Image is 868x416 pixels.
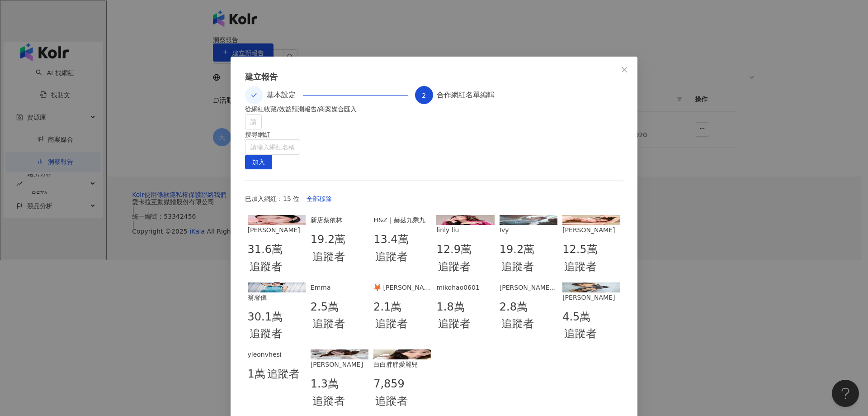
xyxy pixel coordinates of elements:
span: 追蹤者 [501,316,534,333]
img: KOL Avatar [562,282,620,292]
span: 追蹤者 [267,366,300,383]
span: 加入 [252,155,265,170]
img: KOL Avatar [562,215,620,225]
div: H&Z｜赫茲九乘九 [373,215,431,225]
div: 基本設定 [267,86,303,104]
button: 加入 [245,155,272,169]
span: 19.2萬 [500,241,534,258]
div: Emma [311,282,368,292]
div: 搜尋網紅 [245,129,623,139]
span: 追蹤者 [250,325,282,343]
span: 2 [422,92,426,99]
div: Ivy [500,225,557,235]
span: 追蹤者 [312,316,345,333]
span: 追蹤者 [564,258,597,276]
span: 4.5萬 [562,309,590,326]
div: 🦊 [PERSON_NAME]可可 [PERSON_NAME] [373,282,431,292]
div: 翁馨儀 [248,292,306,302]
img: KOL Avatar [248,282,306,292]
span: 追蹤者 [438,316,471,333]
span: 19.2萬 [311,231,345,249]
span: 7,859 [373,376,405,393]
div: 新店蔡依林 [311,215,368,225]
img: KOL Avatar [500,215,557,225]
span: 2.8萬 [500,299,528,316]
span: 追蹤者 [375,393,408,410]
div: 白白胖胖愛麗兒 [373,359,431,369]
span: 2.1萬 [373,299,401,316]
span: 追蹤者 [564,325,597,343]
span: 追蹤者 [375,249,408,266]
div: [PERSON_NAME].Kao[PERSON_NAME] [500,282,557,292]
span: 12.5萬 [562,241,597,258]
button: Close [615,61,633,79]
span: 追蹤者 [501,258,534,276]
span: 1.8萬 [436,299,464,316]
div: 合作網紅名單編輯 [437,86,495,104]
div: [PERSON_NAME] [311,359,368,369]
span: 全部移除 [307,192,332,206]
img: KOL Avatar [311,349,368,359]
span: 13.4萬 [373,231,408,249]
div: mikohao0601 [436,282,494,292]
span: 追蹤者 [312,393,345,410]
div: 已加入網紅：15 位 [245,191,623,206]
span: 追蹤者 [250,258,282,276]
span: close [621,66,628,73]
span: 追蹤者 [375,316,408,333]
span: 30.1萬 [248,309,283,326]
div: linly liu [436,225,494,235]
div: 從網紅收藏/效益預測報告/商案媒合匯入 [245,104,623,114]
img: KOL Avatar [373,349,431,359]
span: 1.3萬 [311,376,339,393]
div: [PERSON_NAME] [248,225,306,235]
span: check [251,92,257,98]
button: 全部移除 [299,191,339,206]
img: KOL Avatar [248,215,306,225]
span: 12.9萬 [436,241,471,258]
div: [PERSON_NAME] [562,225,620,235]
span: 2.5萬 [311,299,339,316]
span: 追蹤者 [312,249,345,266]
span: 31.6萬 [248,241,283,258]
span: 1萬 [248,366,265,383]
img: KOL Avatar [436,215,494,225]
div: 建立報告 [245,71,623,82]
span: 追蹤者 [438,258,471,276]
div: yleonvhesi [248,349,306,359]
div: [PERSON_NAME] [562,292,620,302]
